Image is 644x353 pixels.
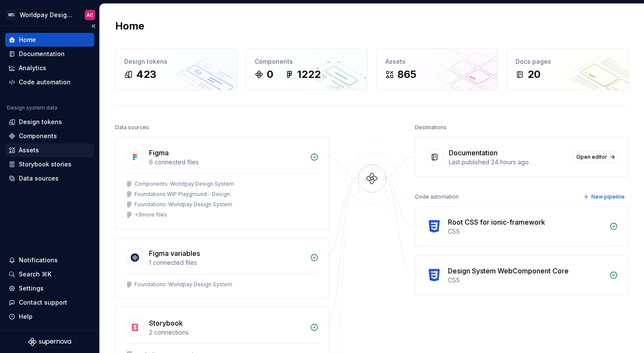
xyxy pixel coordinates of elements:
[5,157,94,171] a: Storybook stories
[5,296,94,309] button: Contact support
[581,191,629,203] button: New pipeline
[448,217,545,227] div: Root CSS for ionic-framework
[2,6,98,24] button: WDWorldpay Design SystemAC
[115,122,149,133] div: Data sources
[5,47,94,61] a: Documentation
[591,193,625,200] span: New pipeline
[115,137,329,229] a: Figma6 connected filesComponents: Worldpay Design SystemFoundations WIP Playground - DesignFounda...
[7,104,57,111] div: Design system data
[115,19,144,33] h2: Home
[134,181,234,187] div: Components: Worldpay Design System
[19,270,51,279] div: Search ⌘K
[19,50,65,58] div: Documentation
[149,318,183,328] div: Storybook
[19,132,57,140] div: Components
[149,258,305,267] div: 1 connected files
[5,310,94,323] button: Help
[516,57,620,66] div: Docs pages
[5,143,94,157] a: Assets
[19,36,36,44] div: Home
[5,33,94,47] a: Home
[19,312,33,321] div: Help
[19,64,46,72] div: Analytics
[255,57,359,66] div: Components
[86,12,93,18] div: AC
[136,68,156,81] div: 423
[415,191,459,203] div: Code automation
[246,48,368,90] a: Components01222
[20,11,75,19] div: Worldpay Design System
[19,256,58,264] div: Notifications
[507,48,629,90] a: Docs pages20
[5,61,94,75] a: Analytics
[19,298,67,307] div: Contact support
[134,191,230,198] div: Foundations WIP Playground - Design
[19,284,44,293] div: Settings
[297,68,321,81] div: 1222
[149,148,169,158] div: Figma
[19,146,39,154] div: Assets
[28,338,71,346] svg: Supernova Logo
[528,68,540,81] div: 20
[19,174,59,183] div: Data sources
[385,57,489,66] div: Assets
[134,281,232,288] div: Foundations: Worldpay Design System
[149,248,200,258] div: Figma variables
[19,160,72,169] div: Storybook stories
[5,267,94,281] button: Search ⌘K
[448,227,605,236] div: CSS
[5,115,94,129] a: Design tokens
[267,68,273,81] div: 0
[415,122,447,133] div: Destinations
[5,129,94,143] a: Components
[134,201,232,208] div: Foundations: Worldpay Design System
[87,20,99,32] button: Collapse sidebar
[397,68,416,81] div: 865
[5,282,94,295] a: Settings
[6,10,16,20] div: WD
[5,253,94,267] button: Notifications
[576,154,607,160] span: Open editor
[115,237,329,299] a: Figma variables1 connected filesFoundations: Worldpay Design System
[5,172,94,185] a: Data sources
[572,151,618,163] a: Open editor
[19,118,62,126] div: Design tokens
[19,78,71,86] div: Code automation
[376,48,498,90] a: Assets865
[448,276,605,285] div: CSS
[124,57,228,66] div: Design tokens
[449,158,568,166] div: Last published 24 hours ago
[115,48,237,90] a: Design tokens423
[149,158,305,166] div: 6 connected files
[5,75,94,89] a: Code automation
[134,211,167,218] div: + 3 more files
[149,328,305,337] div: 2 connections
[448,266,569,276] div: Design System WebComponent Core
[449,148,498,158] div: Documentation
